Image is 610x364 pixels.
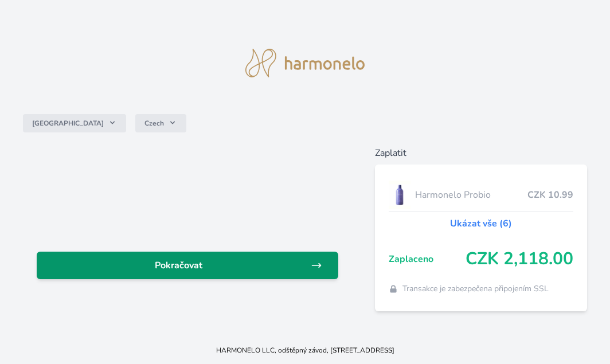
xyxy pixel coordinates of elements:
img: CLEAN_PROBIO_se_stinem_x-lo.jpg [389,181,410,209]
span: Transakce je zabezpečena připojením SSL [402,283,549,295]
button: Czech [135,114,186,132]
span: [GEOGRAPHIC_DATA] [32,119,104,128]
img: logo.svg [245,49,365,77]
span: CZK 10.99 [527,188,573,202]
a: Pokračovat [37,252,338,279]
span: Harmonelo Probio [415,188,527,202]
button: [GEOGRAPHIC_DATA] [23,114,126,132]
h6: Zaplatit [375,146,587,160]
span: Pokračovat [46,259,311,272]
span: Zaplaceno [389,252,466,266]
span: CZK 2,118.00 [466,249,573,269]
span: Czech [144,119,164,128]
a: Ukázat vše (6) [450,217,512,230]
